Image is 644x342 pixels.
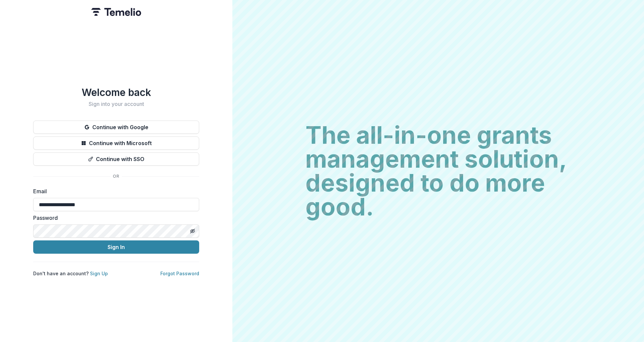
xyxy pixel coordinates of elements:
[33,152,199,166] button: Continue with SSO
[33,136,199,150] button: Continue with Microsoft
[33,187,195,195] label: Email
[33,240,199,254] button: Sign In
[91,8,141,16] img: Temelio
[33,270,108,277] p: Don't have an account?
[160,271,199,276] a: Forgot Password
[90,271,108,276] a: Sign Up
[33,101,199,107] h2: Sign into your account
[187,226,198,236] button: Toggle password visibility
[33,86,199,98] h1: Welcome back
[33,121,199,134] button: Continue with Google
[33,214,195,222] label: Password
